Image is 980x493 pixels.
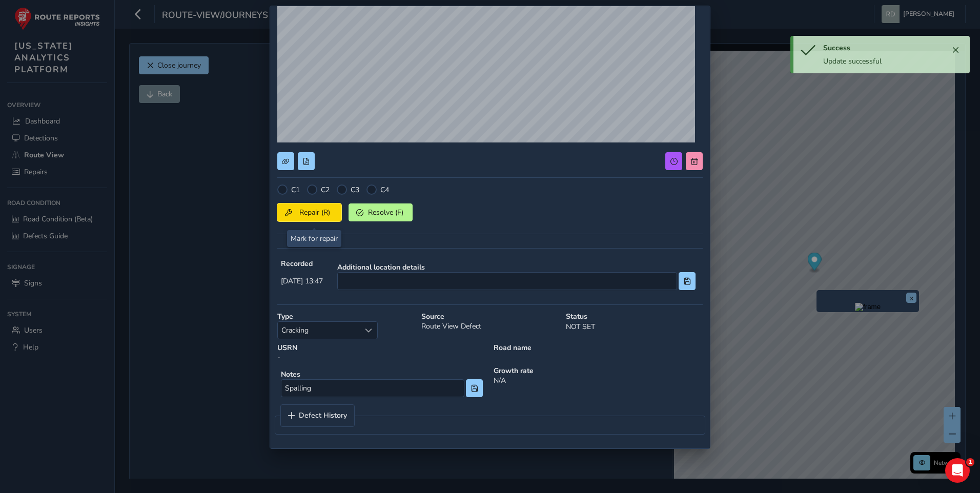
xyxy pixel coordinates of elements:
[490,362,706,404] div: N/A
[367,208,405,217] span: Resolve (F)
[823,56,948,66] div: Update successful
[277,312,414,321] strong: Type
[299,412,347,419] span: Defect History
[945,458,970,483] iframe: Intercom live chat
[349,203,413,221] button: Resolve (F)
[494,366,703,376] strong: Growth rate
[291,185,300,195] label: C1
[360,322,377,339] div: Select a type
[281,405,354,426] a: Defect History
[321,185,330,195] label: C2
[281,369,483,379] strong: Notes
[380,185,389,195] label: C4
[351,185,359,195] label: C3
[566,312,703,321] strong: Status
[418,308,562,343] div: Route View Defect
[277,343,486,353] strong: USRN
[274,339,490,366] div: -
[566,321,703,332] p: NOT SET
[296,208,334,217] span: Repair (R)
[494,343,703,353] strong: Road name
[966,458,974,466] span: 1
[421,312,558,321] strong: Source
[823,43,850,53] span: Success
[278,322,360,339] span: Cracking
[281,276,323,286] span: [DATE] 13:47
[948,43,963,57] button: Close
[277,203,341,221] button: Repair (R)
[281,259,323,269] strong: Recorded
[337,262,696,272] strong: Additional location details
